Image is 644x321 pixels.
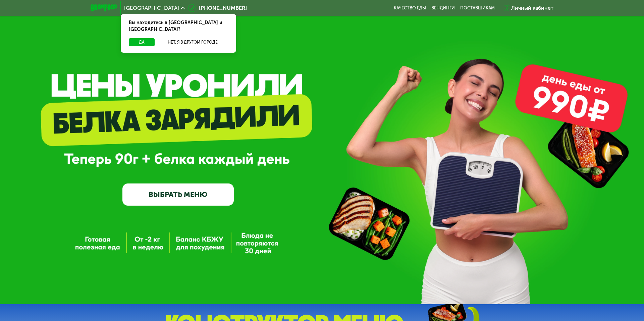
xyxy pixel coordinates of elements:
[122,183,234,206] a: ВЫБРАТЬ МЕНЮ
[460,5,495,11] div: поставщикам
[431,5,455,11] a: Вендинги
[394,5,426,11] a: Качество еды
[121,14,236,38] div: Вы находитесь в [GEOGRAPHIC_DATA] и [GEOGRAPHIC_DATA]?
[511,4,553,12] div: Личный кабинет
[124,5,179,11] span: [GEOGRAPHIC_DATA]
[129,38,155,46] button: Да
[157,38,228,46] button: Нет, я в другом городе
[188,4,247,12] a: [PHONE_NUMBER]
